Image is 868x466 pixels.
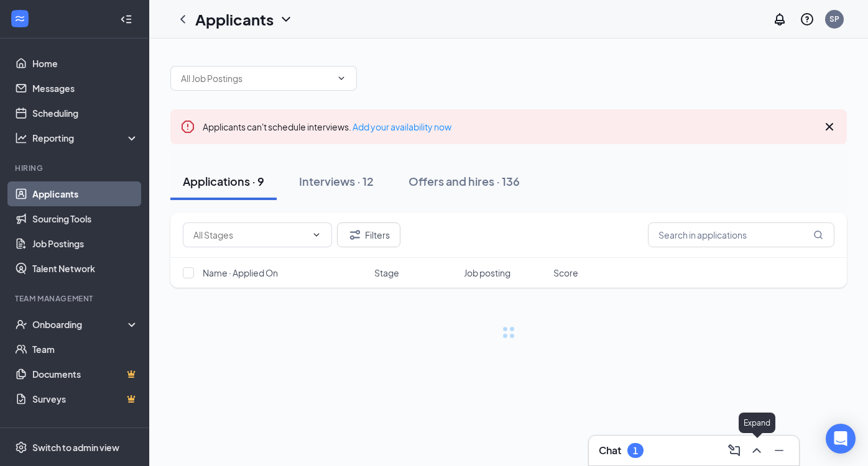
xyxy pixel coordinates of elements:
svg: Filter [348,227,362,242]
div: Switch to admin view [32,441,119,454]
a: DocumentsCrown [32,362,139,386]
a: Job Postings [32,231,139,256]
svg: Minimize [772,443,787,458]
svg: ChevronDown [312,230,321,240]
span: Score [553,267,578,279]
span: Job posting [464,267,510,279]
svg: ChevronUp [749,443,764,458]
svg: Cross [822,119,837,134]
a: Applicants [32,181,139,206]
button: ChevronUp [747,441,767,460]
svg: Error [180,119,195,134]
div: 1 [633,445,638,456]
a: Sourcing Tools [32,206,139,231]
svg: Analysis [15,132,27,144]
div: SP [829,14,839,24]
a: SurveysCrown [32,386,139,411]
svg: ComposeMessage [727,443,742,458]
div: Applications · 9 [183,173,264,189]
svg: QuestionInfo [800,12,815,27]
div: Interviews · 12 [299,173,374,189]
a: Team [32,337,139,362]
a: Add your availability now [353,121,451,132]
a: Home [32,51,139,76]
button: Filter Filters [337,222,400,247]
div: Expand [739,413,775,433]
a: Messages [32,76,139,101]
svg: Collapse [120,13,132,25]
h1: Applicants [195,9,274,30]
div: Reporting [32,132,139,144]
span: Applicants can't schedule interviews. [203,121,451,132]
h3: Chat [599,444,621,457]
button: ComposeMessage [724,441,744,460]
button: Minimize [769,441,789,460]
div: Offers and hires · 136 [409,173,520,189]
svg: ChevronLeft [175,12,190,27]
svg: UserCheck [15,318,27,331]
div: Hiring [15,163,136,173]
input: All Job Postings [181,71,331,85]
div: Onboarding [32,318,128,331]
input: All Stages [193,228,307,242]
div: Open Intercom Messenger [826,424,856,454]
a: Talent Network [32,256,139,281]
svg: Notifications [772,12,787,27]
span: Stage [374,267,399,279]
input: Search in applications [648,222,834,247]
a: Scheduling [32,101,139,126]
svg: ChevronDown [279,12,293,27]
svg: MagnifyingGlass [813,230,823,240]
svg: Settings [15,441,27,454]
svg: ChevronDown [336,73,346,83]
svg: WorkstreamLogo [14,12,26,25]
div: Team Management [15,293,136,304]
span: Name · Applied On [203,267,278,279]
